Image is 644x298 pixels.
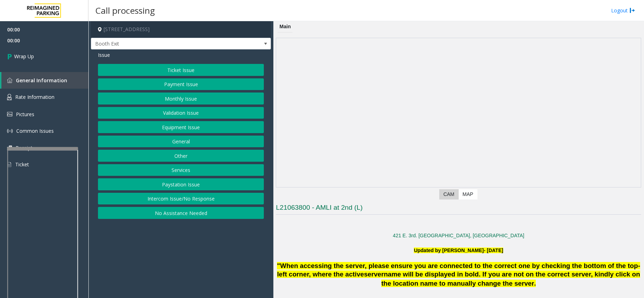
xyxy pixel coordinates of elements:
span: General Information [16,77,67,84]
button: Paystation Issue [98,178,264,190]
button: Ticket Issue [98,64,264,76]
a: 421 E. 3rd. [GEOGRAPHIC_DATA], [GEOGRAPHIC_DATA] [393,233,524,238]
font: Updated by [PERSON_NAME]- [DATE] [414,248,503,253]
span: Rate Information [15,94,54,100]
label: CAM [439,189,459,199]
span: Wrap Up [14,53,34,60]
span: . [534,280,536,287]
button: Equipment Issue [98,121,264,133]
button: General [98,136,264,148]
img: 'icon' [7,128,13,134]
button: Other [98,150,264,162]
span: Pictures [16,111,34,118]
span: Issue [98,51,110,59]
a: Logout [611,7,635,14]
button: No Assistance Needed [98,207,264,219]
h3: L21063800 - AMLI at 2nd (L) [276,203,641,215]
div: Main [278,21,292,32]
img: 'icon' [7,145,12,150]
span: Receipt [16,144,33,151]
img: 'icon' [7,94,12,100]
h4: [STREET_ADDRESS] [91,21,271,38]
img: camera [276,38,641,187]
span: name will be displayed in bold. If you are not on the correct server, kindly click on the locatio... [381,270,640,287]
span: Booth Exit [91,38,235,49]
span: server [364,270,384,278]
img: 'icon' [7,78,12,83]
a: General Information [1,72,88,89]
span: Common Issues [16,127,54,134]
label: Map [458,189,477,199]
button: Intercom Issue/No Response [98,193,264,205]
img: logout [630,7,635,14]
h3: Call processing [92,2,158,19]
button: Validation Issue [98,107,264,119]
button: Payment Issue [98,78,264,90]
button: Monthly Issue [98,93,264,105]
span: "When accessing the server, please ensure you are connected to the correct one by checking the bo... [277,262,640,278]
img: 'icon' [7,112,12,117]
button: Services [98,164,264,176]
